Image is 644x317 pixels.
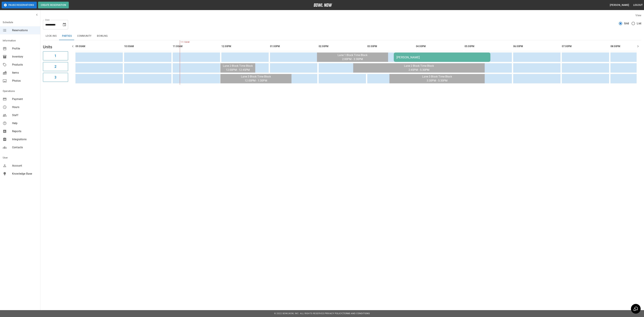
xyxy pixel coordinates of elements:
[12,137,38,141] span: Integrations
[59,32,74,40] button: Parties
[43,32,59,40] button: Lock-ins
[314,3,332,7] img: logo
[2,2,37,8] button: Pause Reservations
[608,2,630,8] button: [PERSON_NAME]
[94,32,111,40] button: Bowling
[12,113,38,117] span: Staff
[12,79,38,83] span: Photos
[632,2,644,8] button: Logout
[43,62,68,71] button: 2
[12,129,38,133] span: Reports
[43,44,68,50] h5: Units
[635,14,641,17] label: View
[55,53,56,59] h6: 1
[74,32,94,40] button: Community
[343,312,370,315] a: Terms and Conditions
[12,63,38,67] span: Products
[124,42,171,51] th: 10:00AM
[12,47,38,51] span: Profile
[55,75,56,80] h6: 3
[637,21,641,25] span: List
[12,145,38,149] span: Contacts
[12,164,38,168] span: Account
[12,105,38,109] span: Hours
[61,21,68,28] button: Choose date, selected date is Sep 7, 2025
[43,32,641,40] div: inventory tabs
[624,21,629,25] span: Grid
[38,2,69,8] button: Create Reservation
[12,28,38,32] span: Reservations
[12,172,38,176] span: Knowledge Base
[274,312,325,315] span: © 2022 BowlNow, Inc. All Rights Reserved.
[43,51,68,60] button: 1
[325,312,342,315] a: Privacy Policy
[221,42,269,51] th: 12:00PM
[43,73,68,82] button: 3
[180,41,181,44] span: 11:10AM
[396,56,488,59] div: [PERSON_NAME]
[173,42,220,51] th: 11:00AM
[12,71,38,75] span: Items
[75,42,123,51] th: 09:00AM
[12,55,38,59] span: Inventory
[55,64,56,69] h6: 2
[12,121,38,125] span: Help
[12,97,38,101] span: Payment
